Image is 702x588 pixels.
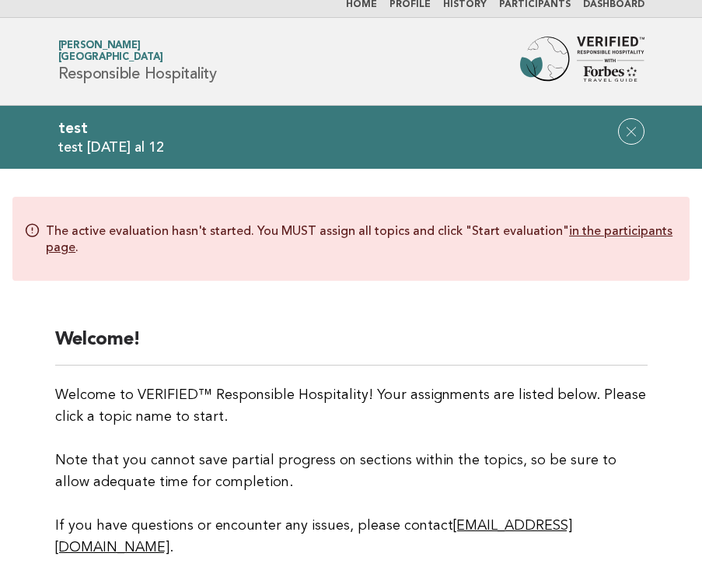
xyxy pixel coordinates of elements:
a: [PERSON_NAME][GEOGRAPHIC_DATA] [58,40,163,62]
img: Forbes Travel Guide [520,37,644,86]
span: [GEOGRAPHIC_DATA] [58,53,163,63]
h2: Welcome! [55,327,648,366]
a: in the participants page [46,223,672,255]
p: Welcome to VERIFIED™ Responsible Hospitality! Your assignments are listed below. Please click a t... [55,384,648,558]
h1: test [58,118,644,138]
p: The active evaluation hasn't started. You MUST assign all topics and click "Start evaluation" . [46,222,677,256]
h1: Responsible Hospitality [58,41,217,82]
p: test [DATE] al 12 [58,138,644,156]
